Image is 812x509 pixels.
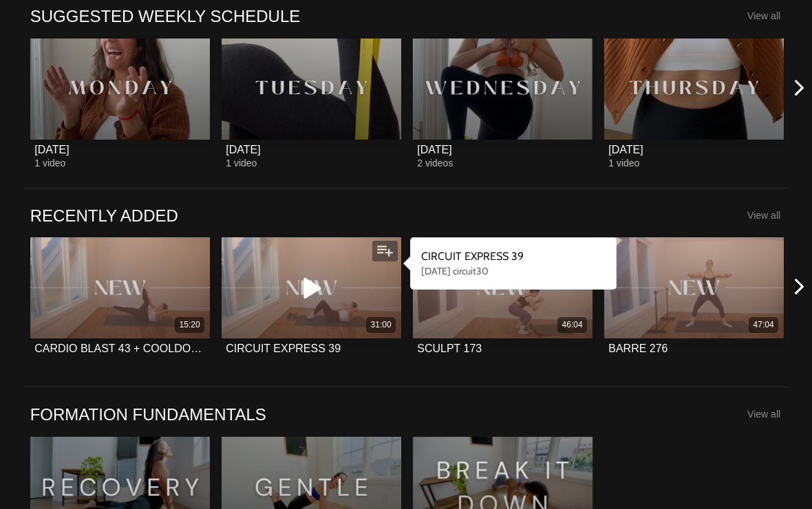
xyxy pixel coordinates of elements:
a: RECENTLY ADDED [30,205,178,226]
a: MONDAY[DATE]1 video [30,39,210,169]
span: 1 video [226,158,257,169]
button: Add to my list [372,241,398,261]
div: [DATE] [34,143,69,156]
a: THURSDAY[DATE]1 video [604,39,784,169]
span: 1 video [34,158,65,169]
div: 46:04 [562,319,583,331]
a: FORMATION FUNDAMENTALS [30,404,266,425]
strong: CIRCUIT EXPRESS 39 [421,250,524,263]
div: CIRCUIT EXPRESS 39 [226,342,341,355]
span: 1 video [608,158,639,169]
a: SUGGESTED WEEKLY SCHEDULE [30,6,301,27]
div: [DATE] [608,143,643,156]
div: 15:20 [180,319,200,331]
a: BARRE 27647:04BARRE 276 [604,237,784,367]
div: [DATE] [226,143,260,156]
a: View all [747,409,780,420]
a: TUESDAY[DATE]1 video [222,39,401,169]
div: SCULPT 173 [417,342,482,355]
a: CIRCUIT EXPRESS 3931:00CIRCUIT EXPRESS 39 [222,237,401,367]
div: 31:00 [371,319,392,331]
div: 47:04 [754,319,774,331]
a: SCULPT 17346:04SCULPT 173 [413,237,592,367]
div: [DATE] circuit30 [421,264,606,278]
a: WEDNESDAY[DATE]2 videos [413,39,592,169]
span: 2 videos [417,158,453,169]
a: View all [747,210,780,221]
a: View all [747,10,780,21]
div: BARRE 276 [608,342,667,355]
div: CARDIO BLAST 43 + COOLDOWN [34,342,205,355]
div: [DATE] [417,143,451,156]
a: CARDIO BLAST 43 + COOLDOWN15:20CARDIO BLAST 43 + COOLDOWN [30,237,210,367]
